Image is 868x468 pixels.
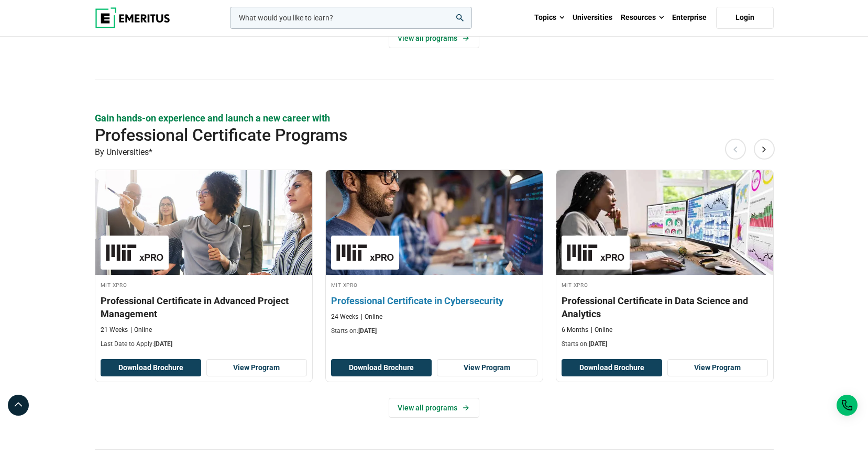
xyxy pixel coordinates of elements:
h3: Professional Certificate in Cybersecurity [331,294,537,307]
a: View Program [206,359,307,377]
p: 6 Months [562,326,588,335]
h3: Professional Certificate in Advanced Project Management [101,294,307,320]
img: Professional Certificate in Advanced Project Management | Online Project Management Course [95,170,312,275]
input: woocommerce-product-search-field-0 [230,7,472,29]
p: By Universities* [95,146,774,159]
a: View all programs [389,398,479,418]
button: Next [754,139,775,160]
p: Online [591,326,612,335]
a: Login [716,7,774,29]
img: Professional Certificate in Data Science and Analytics | Online Data Science and Analytics Course [556,170,773,275]
p: Last Date to Apply: [101,340,307,349]
h4: MIT xPRO [331,280,537,289]
span: [DATE] [154,340,172,348]
button: Download Brochure [331,359,432,377]
h2: Professional Certificate Programs [95,125,706,146]
button: Download Brochure [562,359,662,377]
img: Professional Certificate in Cybersecurity | Online Cybersecurity Course [315,165,553,280]
a: View Program [437,359,537,377]
p: 21 Weeks [101,326,128,335]
span: [DATE] [358,327,377,335]
p: 24 Weeks [331,313,358,321]
img: MIT xPRO [567,241,624,264]
button: Download Brochure [101,359,201,377]
p: Gain hands-on experience and launch a new career with [95,112,774,125]
span: [DATE] [589,340,607,348]
p: Starts on: [331,327,537,336]
p: Online [361,313,382,321]
a: Project Management Course by MIT xPRO - September 18, 2025 MIT xPRO MIT xPRO Professional Certifi... [95,170,312,354]
img: MIT xPRO [336,241,394,264]
a: Cybersecurity Course by MIT xPRO - October 16, 2025 MIT xPRO MIT xPRO Professional Certificate in... [326,170,543,341]
a: View Program [667,359,768,377]
img: MIT xPRO [106,241,163,264]
p: Online [130,326,152,335]
a: Data Science and Analytics Course by MIT xPRO - October 16, 2025 MIT xPRO MIT xPRO Professional C... [556,170,773,354]
p: Starts on: [562,340,768,349]
a: View all programs [389,28,479,48]
button: Previous [725,139,746,160]
h4: MIT xPRO [562,280,768,289]
h4: MIT xPRO [101,280,307,289]
h3: Professional Certificate in Data Science and Analytics [562,294,768,320]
